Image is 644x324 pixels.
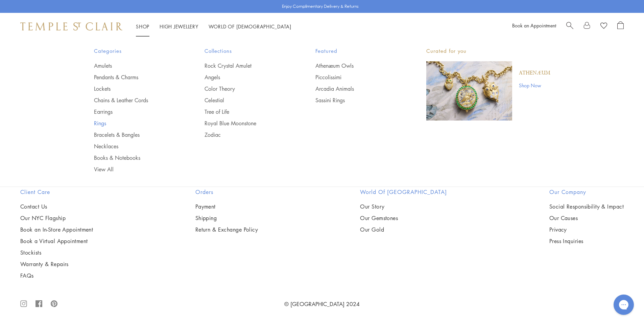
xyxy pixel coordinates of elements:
a: Athenæum Owls [315,62,399,69]
img: Temple St. Clair [20,22,122,30]
span: Categories [94,47,178,55]
a: Search [566,21,573,31]
a: Privacy [549,226,624,233]
a: Royal Blue Moonstone [205,120,288,127]
a: ShopShop [136,23,149,30]
a: Warranty & Repairs [20,260,93,268]
a: Rock Crystal Amulet [205,62,288,69]
a: World of [DEMOGRAPHIC_DATA]World of [DEMOGRAPHIC_DATA] [209,23,291,30]
a: Angels [205,73,288,81]
a: Rings [94,120,178,127]
a: Piccolissimi [315,73,399,81]
a: Necklaces [94,143,178,150]
p: Curated for you [426,47,550,55]
a: Stockists [20,249,93,256]
span: Collections [205,47,288,55]
a: Tree of Life [205,108,288,115]
a: Open Shopping Bag [617,21,624,31]
a: Earrings [94,108,178,115]
a: Celestial [205,96,288,104]
a: View All [94,166,178,173]
h2: Our Company [549,188,624,196]
a: Books & Notebooks [94,154,178,161]
a: Pendants & Charms [94,73,178,81]
a: Book an Appointment [512,22,556,29]
a: High JewelleryHigh Jewellery [160,23,198,30]
a: Press Inquiries [549,237,624,245]
a: Zodiac [205,131,288,138]
a: Our Gold [360,226,447,233]
a: Shop Now [519,82,550,89]
a: Our NYC Flagship [20,214,93,222]
iframe: Gorgias live chat messenger [610,292,637,317]
a: Color Theory [205,85,288,92]
a: Bracelets & Bangles [94,131,178,138]
a: Payment [195,203,258,210]
h2: Client Care [20,188,93,196]
a: Arcadia Animals [315,85,399,92]
a: Contact Us [20,203,93,210]
a: Our Gemstones [360,214,447,222]
a: Chains & Leather Cords [94,96,178,104]
nav: Main navigation [136,22,291,31]
a: Lockets [94,85,178,92]
span: Featured [315,47,399,55]
h2: Orders [195,188,258,196]
a: Shipping [195,214,258,222]
a: Book an In-Store Appointment [20,226,93,233]
p: Enjoy Complimentary Delivery & Returns [282,3,359,10]
h2: World of [GEOGRAPHIC_DATA] [360,188,447,196]
a: Sassini Rings [315,96,399,104]
a: © [GEOGRAPHIC_DATA] 2024 [284,300,360,308]
a: Our Causes [549,214,624,222]
a: Return & Exchange Policy [195,226,258,233]
a: Amulets [94,62,178,69]
a: Athenæum [519,69,550,77]
a: Social Responsibility & Impact [549,203,624,210]
a: Book a Virtual Appointment [20,237,93,245]
a: FAQs [20,272,93,279]
a: Our Story [360,203,447,210]
a: View Wishlist [600,21,607,31]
